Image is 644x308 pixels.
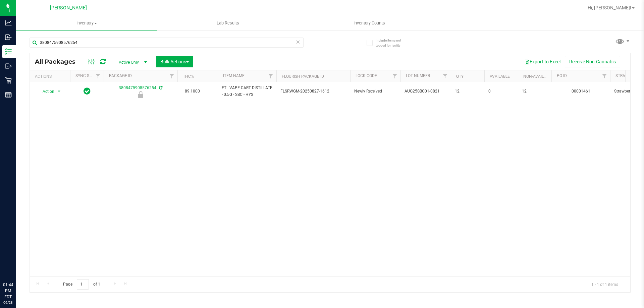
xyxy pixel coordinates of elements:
[5,48,12,55] inline-svg: Inventory
[265,70,276,82] a: Filter
[77,279,89,290] input: 1
[166,70,177,82] a: Filter
[3,282,13,300] p: 01:44 PM EDT
[405,88,447,95] span: AUG25SBC01-0821
[55,87,63,96] span: select
[557,73,567,78] a: PO ID
[5,34,12,41] inline-svg: Inbound
[93,70,104,82] a: Filter
[3,300,13,305] p: 09/28
[5,19,12,26] inline-svg: Analytics
[37,87,55,96] span: Action
[565,56,620,67] button: Receive Non-Cannabis
[119,85,156,90] a: 3808475908576254
[84,86,91,96] span: In Sync
[160,59,189,64] span: Bulk Actions
[5,63,12,69] inline-svg: Outbound
[520,56,565,67] button: Export to Excel
[523,74,553,79] a: Non-Available
[599,70,610,82] a: Filter
[50,5,87,11] span: [PERSON_NAME]
[406,73,430,78] a: Lot Number
[572,89,590,94] a: 00001461
[456,74,464,79] a: Qty
[16,20,157,26] span: Inventory
[296,38,300,46] span: Clear
[5,91,12,98] inline-svg: Reports
[103,91,178,98] div: Newly Received
[57,279,106,290] span: Page of 1
[223,73,245,78] a: Item Name
[35,58,82,65] span: All Packages
[282,74,324,79] a: Flourish Package ID
[522,88,547,95] span: 12
[35,74,67,79] div: Actions
[490,74,510,79] a: Available
[299,16,440,30] a: Inventory Counts
[356,73,377,78] a: Lock Code
[109,73,132,78] a: Package ID
[5,77,12,84] inline-svg: Retail
[376,38,409,48] span: Include items not tagged for facility
[354,88,396,95] span: Newly Received
[158,85,162,90] span: Sync from Compliance System
[588,5,631,10] span: Hi, [PERSON_NAME]!
[30,38,304,48] input: Search Package ID, Item Name, SKU, Lot or Part Number...
[389,70,400,82] a: Filter
[183,74,194,79] a: THC%
[181,86,203,96] span: 89.1000
[157,16,299,30] a: Lab Results
[222,85,272,98] span: FT - VAPE CART DISTILLATE - 0.5G - SBC - HYS
[615,73,629,78] a: Strain
[344,20,394,26] span: Inventory Counts
[7,254,27,274] iframe: Resource center
[280,88,346,95] span: FLSRWGM-20250827-1612
[455,88,480,95] span: 12
[156,56,193,67] button: Bulk Actions
[208,20,248,26] span: Lab Results
[488,88,514,95] span: 0
[16,16,157,30] a: Inventory
[440,70,451,82] a: Filter
[586,279,624,289] span: 1 - 1 of 1 items
[75,73,101,78] a: Sync Status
